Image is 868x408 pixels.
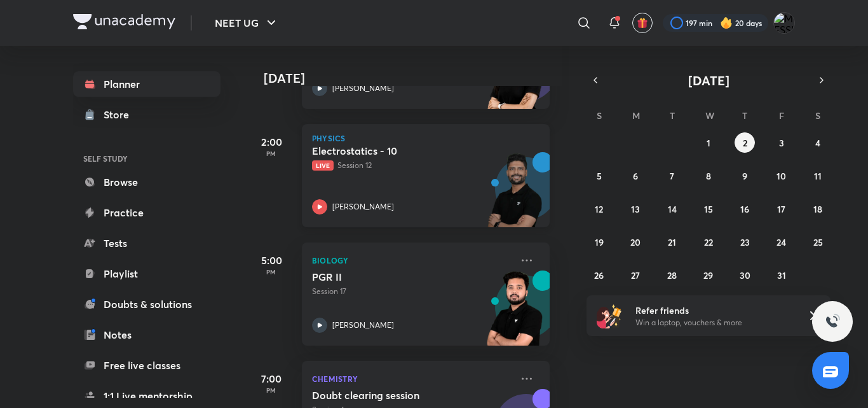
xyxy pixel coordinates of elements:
abbr: October 31, 2025 [777,269,786,281]
abbr: October 22, 2025 [704,236,713,248]
a: Browse [73,169,220,195]
p: Physics [312,134,539,142]
abbr: Tuesday [670,109,675,122]
h6: SELF STUDY [73,148,220,169]
abbr: October 14, 2025 [668,203,677,215]
h5: Electrostatics - 10 [312,144,470,157]
abbr: October 4, 2025 [815,137,820,149]
button: October 5, 2025 [589,165,609,186]
p: PM [246,268,297,276]
button: October 19, 2025 [589,232,609,252]
p: [PERSON_NAME] [332,201,394,213]
button: October 24, 2025 [771,232,792,252]
img: Company Logo [73,14,175,29]
button: October 28, 2025 [662,265,682,285]
img: unacademy [480,152,550,240]
p: Chemistry [312,371,512,386]
abbr: October 3, 2025 [779,137,784,149]
button: October 14, 2025 [662,199,682,219]
p: Session 17 [312,286,512,297]
abbr: October 27, 2025 [631,269,640,281]
img: streak [720,17,733,29]
h6: Refer friends [635,304,792,317]
button: October 6, 2025 [625,165,646,186]
abbr: October 2, 2025 [743,137,747,149]
abbr: October 5, 2025 [597,170,602,182]
p: Win a laptop, vouchers & more [635,317,792,328]
button: October 3, 2025 [771,132,792,153]
p: PM [246,386,297,394]
abbr: October 7, 2025 [670,170,674,182]
abbr: October 24, 2025 [776,236,786,248]
abbr: Monday [632,109,640,122]
button: October 17, 2025 [771,199,792,219]
button: October 21, 2025 [662,232,682,252]
a: Tests [73,230,220,256]
a: Company Logo [73,14,175,32]
p: [PERSON_NAME] [332,83,394,94]
abbr: October 23, 2025 [740,236,750,248]
a: Doubts & solutions [73,292,220,317]
button: October 11, 2025 [808,165,828,186]
h5: PGR II [312,271,470,283]
abbr: October 13, 2025 [631,203,640,215]
button: October 25, 2025 [808,232,828,252]
abbr: October 16, 2025 [740,203,749,215]
abbr: Wednesday [705,109,714,122]
abbr: October 17, 2025 [777,203,785,215]
abbr: October 20, 2025 [630,236,641,248]
a: Playlist [73,261,220,286]
abbr: October 28, 2025 [667,269,677,281]
abbr: Saturday [815,109,820,122]
abbr: October 18, 2025 [813,203,822,215]
abbr: October 8, 2025 [706,170,711,182]
abbr: October 11, 2025 [814,170,822,182]
abbr: October 26, 2025 [594,269,604,281]
h5: Doubt clearing session [312,389,470,402]
img: avatar [637,17,648,29]
abbr: October 25, 2025 [813,236,823,248]
button: October 23, 2025 [735,232,755,252]
a: Notes [73,322,220,348]
button: October 26, 2025 [589,265,609,285]
button: October 7, 2025 [662,165,682,186]
img: unacademy [480,271,550,358]
img: MESSI [773,12,795,34]
button: October 13, 2025 [625,199,646,219]
abbr: October 29, 2025 [703,269,713,281]
abbr: October 6, 2025 [633,170,638,182]
button: October 22, 2025 [698,232,719,252]
h5: 5:00 [246,253,297,268]
p: Biology [312,253,512,268]
button: October 10, 2025 [771,165,792,186]
button: October 20, 2025 [625,232,646,252]
span: Live [312,160,334,171]
h5: 7:00 [246,371,297,386]
button: avatar [632,13,653,33]
p: Session 12 [312,160,512,171]
button: NEET UG [207,10,287,36]
abbr: Sunday [597,109,602,122]
button: October 29, 2025 [698,265,719,285]
h4: [DATE] [264,71,562,86]
button: [DATE] [604,71,813,89]
button: October 18, 2025 [808,199,828,219]
button: October 27, 2025 [625,265,646,285]
abbr: October 15, 2025 [704,203,713,215]
a: Free live classes [73,353,220,378]
img: referral [597,303,622,328]
button: October 8, 2025 [698,165,719,186]
button: October 30, 2025 [735,265,755,285]
abbr: October 19, 2025 [595,236,604,248]
abbr: Friday [779,109,784,122]
abbr: October 30, 2025 [740,269,750,281]
button: October 16, 2025 [735,199,755,219]
button: October 2, 2025 [735,132,755,153]
button: October 4, 2025 [808,132,828,153]
img: ttu [825,314,840,329]
p: [PERSON_NAME] [332,320,394,331]
button: October 9, 2025 [735,165,755,186]
button: October 12, 2025 [589,199,609,219]
abbr: October 12, 2025 [595,203,603,215]
abbr: October 21, 2025 [668,236,676,248]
